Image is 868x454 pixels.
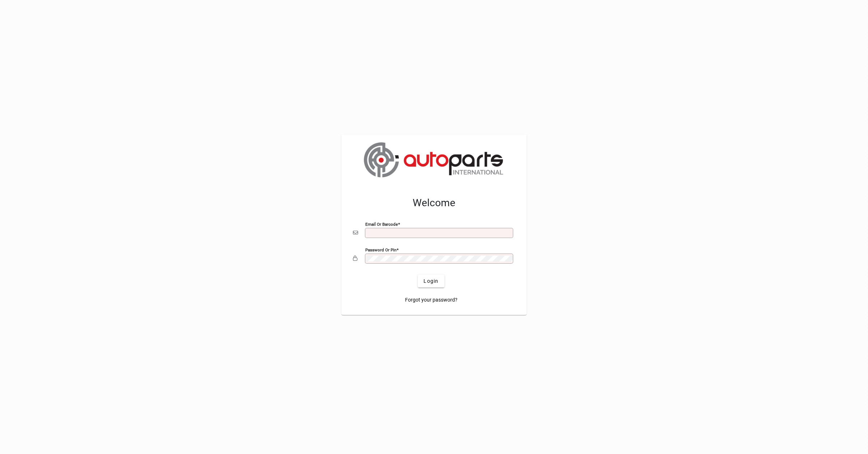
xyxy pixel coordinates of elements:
[418,274,444,287] button: Login
[402,293,460,306] a: Forgot your password?
[405,296,458,304] span: Forgot your password?
[353,197,515,209] h2: Welcome
[424,277,438,285] span: Login
[365,222,398,227] mat-label: Email or Barcode
[365,247,396,252] mat-label: Password or Pin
